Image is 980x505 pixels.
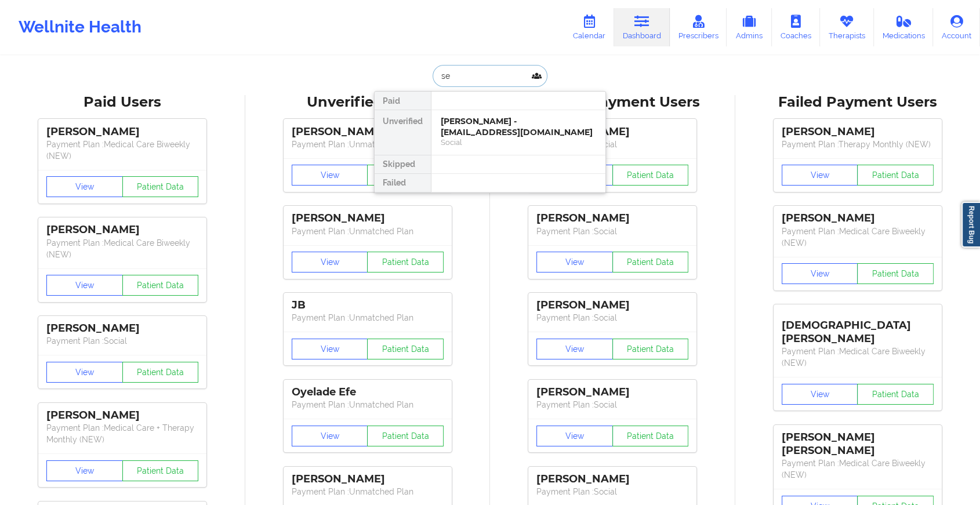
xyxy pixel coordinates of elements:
[367,165,444,186] button: Patient Data
[536,299,688,312] div: [PERSON_NAME]
[536,426,613,446] button: View
[46,176,123,197] button: View
[820,8,874,46] a: Therapists
[933,8,980,46] a: Account
[46,362,123,383] button: View
[441,137,596,147] div: Social
[782,165,858,186] button: View
[612,252,689,273] button: Patient Data
[536,399,688,410] p: Payment Plan : Social
[122,362,199,383] button: Patient Data
[782,139,934,150] p: Payment Plan : Therapy Monthly (NEW)
[857,384,934,405] button: Patient Data
[498,93,727,111] div: Skipped Payment Users
[292,226,444,237] p: Payment Plan : Unmatched Plan
[782,125,934,139] div: [PERSON_NAME]
[782,212,934,225] div: [PERSON_NAME]
[46,275,123,296] button: View
[536,386,688,399] div: [PERSON_NAME]
[292,139,444,150] p: Payment Plan : Unmatched Plan
[292,125,444,139] div: [PERSON_NAME]
[564,8,614,46] a: Calendar
[292,473,444,486] div: [PERSON_NAME]
[727,8,772,46] a: Admins
[292,339,368,359] button: View
[536,252,613,273] button: View
[857,263,934,284] button: Patient Data
[292,312,444,324] p: Payment Plan : Unmatched Plan
[612,426,689,446] button: Patient Data
[857,165,934,186] button: Patient Data
[292,252,368,273] button: View
[292,212,444,225] div: [PERSON_NAME]
[253,93,482,111] div: Unverified Users
[536,226,688,237] p: Payment Plan : Social
[441,116,596,137] div: [PERSON_NAME] - [EMAIL_ADDRESS][DOMAIN_NAME]
[292,299,444,312] div: JB
[536,339,613,359] button: View
[614,8,670,46] a: Dashboard
[961,202,980,248] a: Report Bug
[292,426,368,446] button: View
[782,226,934,249] p: Payment Plan : Medical Care Biweekly (NEW)
[292,399,444,410] p: Payment Plan : Unmatched Plan
[670,8,727,46] a: Prescribers
[122,275,199,296] button: Patient Data
[367,339,444,359] button: Patient Data
[536,312,688,324] p: Payment Plan : Social
[46,460,123,481] button: View
[536,139,688,150] p: Payment Plan : Social
[375,174,431,192] div: Failed
[536,212,688,225] div: [PERSON_NAME]
[375,110,431,155] div: Unverified
[46,335,198,347] p: Payment Plan : Social
[46,322,198,335] div: [PERSON_NAME]
[46,237,198,260] p: Payment Plan : Medical Care Biweekly (NEW)
[46,223,198,237] div: [PERSON_NAME]
[367,252,444,273] button: Patient Data
[292,486,444,497] p: Payment Plan : Unmatched Plan
[122,460,199,481] button: Patient Data
[292,386,444,399] div: Oyelade Efe
[46,409,198,422] div: [PERSON_NAME]
[122,176,199,197] button: Patient Data
[375,92,431,110] div: Paid
[743,93,972,111] div: Failed Payment Users
[46,139,198,162] p: Payment Plan : Medical Care Biweekly (NEW)
[782,457,934,481] p: Payment Plan : Medical Care Biweekly (NEW)
[772,8,820,46] a: Coaches
[874,8,934,46] a: Medications
[375,155,431,174] div: Skipped
[612,339,689,359] button: Patient Data
[367,426,444,446] button: Patient Data
[292,165,368,186] button: View
[782,431,934,457] div: [PERSON_NAME] [PERSON_NAME]
[782,384,858,405] button: View
[46,125,198,139] div: [PERSON_NAME]
[536,473,688,486] div: [PERSON_NAME]
[782,310,934,346] div: [DEMOGRAPHIC_DATA][PERSON_NAME]
[46,422,198,445] p: Payment Plan : Medical Care + Therapy Monthly (NEW)
[782,263,858,284] button: View
[612,165,689,186] button: Patient Data
[536,486,688,497] p: Payment Plan : Social
[8,93,237,111] div: Paid Users
[536,125,688,139] div: [PERSON_NAME]
[782,346,934,369] p: Payment Plan : Medical Care Biweekly (NEW)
